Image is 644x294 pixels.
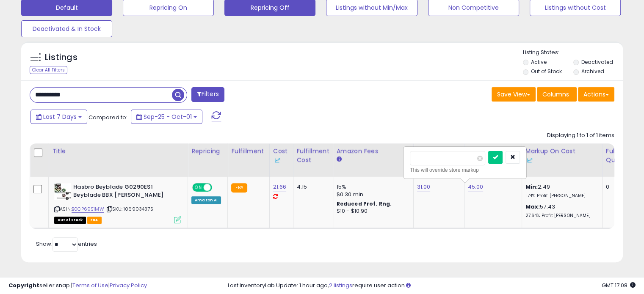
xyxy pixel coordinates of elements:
span: Last 7 Days [43,113,77,121]
a: Terms of Use [72,281,108,289]
button: Deactivated & In Stock [21,20,112,37]
label: Out of Stock [531,68,562,75]
span: Compared to: [88,113,127,121]
div: Fulfillable Quantity [606,147,635,165]
button: Save View [492,87,536,102]
span: FBA [87,217,102,224]
a: Privacy Policy [110,281,147,289]
img: InventoryLab Logo [273,156,282,165]
div: Last InventoryLab Update: 1 hour ago, require user action. [228,282,636,290]
button: Columns [537,87,577,102]
span: Show: entries [36,240,97,248]
span: OFF [211,184,224,191]
div: Repricing [191,147,224,156]
div: $10 - $10.90 [337,208,407,215]
th: The percentage added to the cost of goods (COGS) that forms the calculator for Min & Max prices. [522,143,602,177]
div: Displaying 1 to 1 of 1 items [547,132,614,140]
h5: Listings [45,52,77,63]
div: This will override store markup [410,166,520,174]
div: Amazon Fees [337,147,410,156]
div: Fulfillment [231,147,265,156]
span: All listings that are currently out of stock and unavailable for purchase on Amazon [54,217,86,224]
b: Min: [525,183,538,191]
span: Columns [542,90,569,99]
label: Archived [581,68,604,75]
label: Active [531,58,547,66]
div: seller snap | | [8,282,147,290]
a: 31.00 [417,183,431,191]
div: Markup on Cost [525,147,599,165]
span: ON [193,184,204,191]
a: 21.66 [273,183,287,191]
small: FBA [231,183,247,192]
button: Sep-25 - Oct-01 [131,110,202,124]
div: $0.30 min [337,191,407,198]
span: | SKU: 1069034375 [105,206,153,212]
a: 45.00 [468,183,484,191]
div: Title [52,147,184,156]
div: 4.15 [297,183,326,191]
div: Cost [273,147,290,165]
a: B0CP69S1MW [72,206,104,213]
button: Actions [578,87,614,102]
div: 2.49 [525,183,596,199]
img: InventoryLab Logo [525,156,534,165]
span: Sep-25 - Oct-01 [144,113,192,121]
div: Some or all of the values in this column are provided from Inventory Lab. [273,156,290,165]
b: Max: [525,203,540,211]
p: Listing States: [523,49,623,57]
button: Last 7 Days [30,110,87,124]
img: 51oQZ8ETzbL._SL40_.jpg [54,183,71,200]
div: Amazon AI [191,196,221,204]
button: Filters [191,87,224,102]
div: 15% [337,183,407,191]
span: 2025-10-9 17:08 GMT [602,281,636,289]
b: Reduced Prof. Rng. [337,200,392,207]
label: Deactivated [581,58,613,66]
p: 27.64% Profit [PERSON_NAME] [525,213,596,219]
a: 2 listings [329,281,352,289]
strong: Copyright [8,281,39,289]
div: 0 [606,183,632,191]
small: Amazon Fees. [337,156,342,163]
div: ASIN: [54,183,181,223]
div: Some or all of the values in this column are provided from Inventory Lab. [525,156,599,165]
div: 57.43 [525,203,596,219]
p: 1.74% Profit [PERSON_NAME] [525,193,596,199]
div: Fulfillment Cost [297,147,329,165]
div: Clear All Filters [30,66,67,74]
b: Hasbro Beyblade G0290ES1 Beyblade BBX [PERSON_NAME] [73,183,176,201]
